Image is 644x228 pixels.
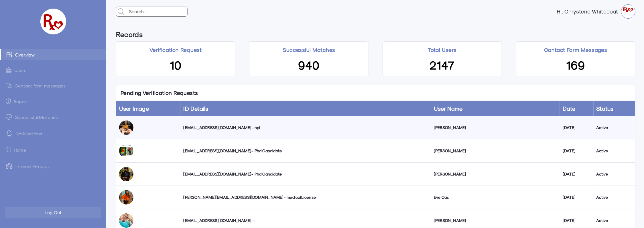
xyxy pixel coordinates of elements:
[428,46,457,54] p: Total Users
[116,85,202,101] p: Pending Verification Requests
[563,148,590,154] div: [DATE]
[6,83,12,88] img: admin-ic-contact-message.svg
[434,171,557,177] div: [PERSON_NAME]
[557,9,621,14] strong: Hi, Chrystene Whitecoat
[596,105,614,112] a: Status
[563,218,590,223] div: [DATE]
[184,148,428,154] div: [EMAIL_ADDRESS][DOMAIN_NAME] - Phd Candidate
[6,130,13,137] img: notification-default-white.svg
[6,67,11,73] img: admin-ic-users.svg
[119,167,133,181] img: r2gg5x8uzdkpk8z2w1kp.jpg
[596,148,632,154] div: Active
[430,57,455,72] span: 2147
[119,190,133,204] img: uytlpkyr3rkq79eo0goa.jpg
[116,27,143,41] h6: Records
[596,194,632,200] div: Active
[127,7,187,16] input: Search...
[184,218,428,223] div: [EMAIL_ADDRESS][DOMAIN_NAME] --
[170,57,182,72] span: 10
[149,46,202,54] p: Verification Request
[563,105,576,112] a: Date
[119,105,149,112] a: User Image
[596,218,632,223] div: Active
[434,218,557,223] div: [PERSON_NAME]
[544,46,607,54] p: Contact Form Messages
[298,57,320,72] span: 940
[184,105,208,112] a: ID Details
[7,52,12,57] img: admin-ic-overview.svg
[434,194,557,200] div: Eve Cas
[184,171,428,177] div: [EMAIL_ADDRESS][DOMAIN_NAME] - Phd Candidate
[563,125,590,130] div: [DATE]
[116,7,126,17] img: admin-search.svg
[119,213,133,228] img: d7bbcqxti3o6j4dazsi5.jpg
[5,207,101,218] button: Log Out
[434,105,463,112] a: User Name
[184,125,428,130] div: [EMAIL_ADDRESS][DOMAIN_NAME] - npi
[6,163,13,169] img: intrestGropus.svg
[563,194,590,200] div: [DATE]
[596,125,632,130] div: Active
[6,98,11,104] img: admin-ic-report.svg
[119,120,133,135] img: luqzy0elsadf89f4tsso.jpg
[434,148,557,154] div: [PERSON_NAME]
[184,194,428,200] div: [PERSON_NAME][EMAIL_ADDRESS][DOMAIN_NAME] - medicalLicense
[119,144,133,158] img: tlbaupo5rygbfbeelxs5.jpg
[566,57,585,72] span: 169
[434,125,557,130] div: [PERSON_NAME]
[6,147,11,153] img: ic-home.png
[283,46,335,54] p: Successful Matches
[563,171,590,177] div: [DATE]
[596,171,632,177] div: Active
[6,114,12,120] img: matched.svg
